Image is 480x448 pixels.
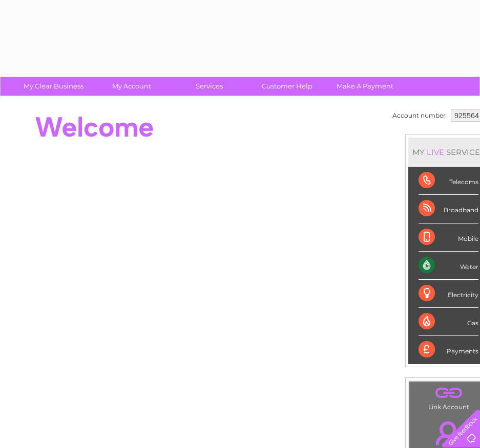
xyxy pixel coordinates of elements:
div: LIVE [425,147,446,157]
a: My Account [89,77,174,96]
td: Account number [390,107,448,124]
div: Broadband [419,195,478,223]
div: Gas [419,308,478,336]
a: My Clear Business [11,77,96,96]
div: Water [419,252,478,280]
a: Make A Payment [323,77,407,96]
div: Payments [419,336,478,364]
div: Mobile [419,223,478,252]
div: Electricity [419,280,478,308]
div: Telecoms [419,167,478,195]
a: Customer Help [245,77,329,96]
a: Services [167,77,252,96]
